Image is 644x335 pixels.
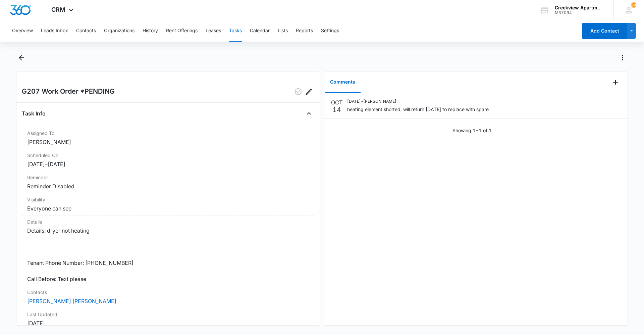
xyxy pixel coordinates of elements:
[347,98,489,104] p: [DATE] • [PERSON_NAME]
[296,20,313,42] button: Reports
[278,20,288,42] button: Lists
[610,77,621,88] button: Add Comment
[76,20,96,42] button: Contacts
[452,127,492,134] p: Showing 1-1 of 1
[22,286,314,308] div: Contacts[PERSON_NAME] [PERSON_NAME]
[143,20,158,42] button: History
[104,20,135,42] button: Organizations
[555,5,604,10] div: account name
[27,196,309,203] dt: Visibility
[631,2,636,8] div: notifications count
[304,86,314,97] button: Edit
[27,218,309,225] dt: Details
[27,311,309,318] dt: Last Updated
[22,149,314,171] div: Scheduled On[DATE]–[DATE]
[27,174,309,181] dt: Reminder
[12,20,33,42] button: Overview
[27,130,309,137] dt: Assigned To
[166,20,198,42] button: Rent Offerings
[347,106,489,113] p: heating element shorted, will return [DATE] to replace with spare
[27,289,309,296] dt: Contacts
[27,160,309,168] dd: [DATE] – [DATE]
[16,52,26,63] button: Back
[206,20,221,42] button: Leases
[27,182,309,190] dd: Reminder Disabled
[332,106,341,113] p: 14
[22,308,314,330] div: Last Updated[DATE]
[331,98,342,106] p: OCT
[617,52,628,63] button: Actions
[229,20,242,42] button: Tasks
[41,20,68,42] button: Leads Inbox
[250,20,270,42] button: Calendar
[27,298,116,304] a: [PERSON_NAME] [PERSON_NAME]
[582,23,627,39] button: Add Contact
[22,216,314,286] div: DetailsDetails: dryer not heating Tenant Phone Number: [PHONE_NUMBER] Call Before: Text please
[555,10,604,15] div: account id
[22,109,46,117] h4: Task Info
[22,127,314,149] div: Assigned To[PERSON_NAME]
[631,2,636,8] span: 60
[22,86,115,97] h2: G207 Work Order *PENDING
[321,20,339,42] button: Settings
[27,227,309,283] dd: Details: dryer not heating Tenant Phone Number: [PHONE_NUMBER] Call Before: Text please
[27,138,309,146] dd: [PERSON_NAME]
[51,6,65,13] span: CRM
[27,204,309,212] dd: Everyone can see
[27,319,309,327] dd: [DATE]
[22,193,314,216] div: VisibilityEveryone can see
[22,171,314,193] div: ReminderReminder Disabled
[304,108,314,119] button: Close
[27,152,309,159] dt: Scheduled On
[325,72,361,93] button: Comments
